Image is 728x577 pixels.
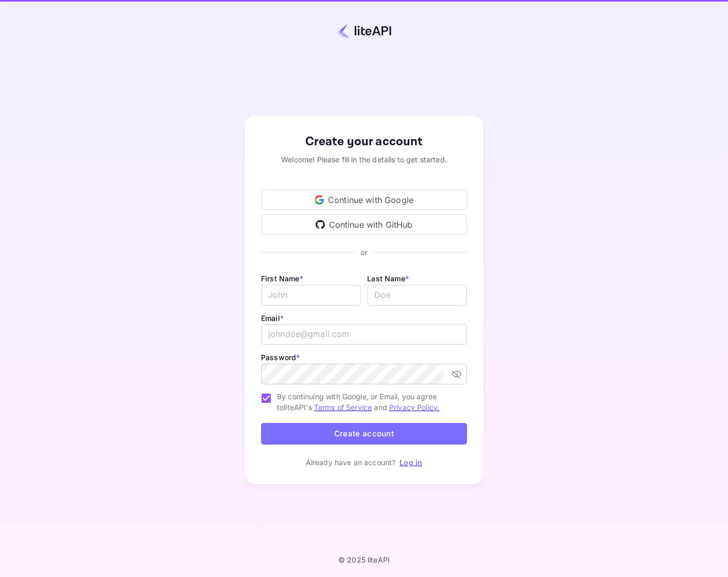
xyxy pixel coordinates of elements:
a: Log in [400,458,422,467]
a: Privacy Policy. [389,403,439,412]
label: Password [261,353,300,362]
input: johndoe@gmail.com [261,324,467,345]
div: Continue with GitHub [261,214,467,235]
span: By continuing with Google, or Email, you agree to liteAPI's and [277,391,459,413]
input: Doe [367,285,467,306]
div: Welcome! Please fill in the details to get started. [261,154,467,165]
div: Create your account [261,132,467,151]
label: First Name [261,274,303,283]
button: toggle password visibility [447,365,466,383]
a: Terms of Service [314,403,372,412]
button: Create account [261,423,467,445]
p: © 2025 liteAPI [338,555,390,564]
label: Email [261,314,284,323]
p: Already have an account? [306,457,396,468]
img: liteapi [337,23,391,38]
div: Continue with Google [261,190,467,210]
label: Last Name [367,274,409,283]
input: John [261,285,361,306]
